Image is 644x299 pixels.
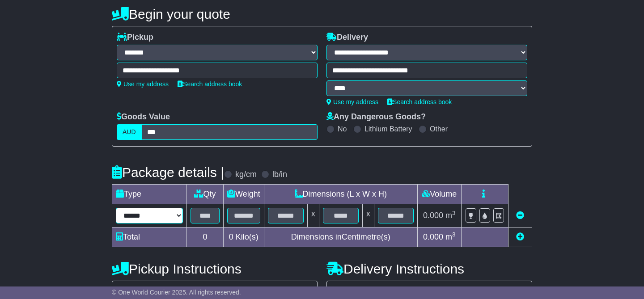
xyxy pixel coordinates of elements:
[178,80,242,88] a: Search address book
[387,98,452,105] a: Search address book
[117,33,153,42] label: Pickup
[362,204,374,227] td: x
[112,7,532,21] h4: Begin your quote
[112,289,241,296] span: © One World Courier 2025. All rights reserved.
[338,125,347,133] label: No
[452,210,456,216] sup: 3
[445,232,456,241] span: m
[516,211,524,220] a: Remove this item
[112,185,187,204] td: Type
[229,232,233,241] span: 0
[112,261,318,276] h4: Pickup Instructions
[235,170,257,180] label: kg/cm
[326,261,532,276] h4: Delivery Instructions
[423,232,443,241] span: 0.000
[264,227,417,247] td: Dimensions in Centimetre(s)
[117,124,142,140] label: AUD
[417,185,461,204] td: Volume
[112,227,187,247] td: Total
[326,98,378,105] a: Use my address
[117,112,170,122] label: Goods Value
[224,185,264,204] td: Weight
[187,227,224,247] td: 0
[430,125,448,133] label: Other
[272,170,287,180] label: lb/in
[187,185,224,204] td: Qty
[326,112,426,122] label: Any Dangerous Goods?
[423,211,443,220] span: 0.000
[264,185,417,204] td: Dimensions (L x W x H)
[364,125,412,133] label: Lithium Battery
[117,80,169,88] a: Use my address
[326,33,368,42] label: Delivery
[516,232,524,241] a: Add new item
[307,204,319,227] td: x
[452,231,456,238] sup: 3
[445,211,456,220] span: m
[224,227,264,247] td: Kilo(s)
[112,165,224,180] h4: Package details |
